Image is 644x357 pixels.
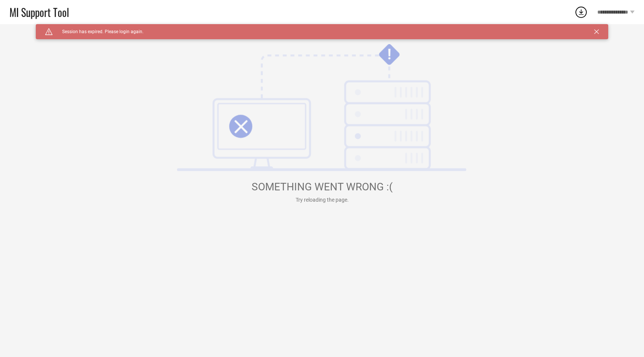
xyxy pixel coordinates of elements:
[252,181,393,193] span: SOMETHING WENT WRONG :(
[296,197,349,203] span: Try reloading the page.
[388,46,392,63] tspan: !
[574,5,588,19] div: Open download list
[9,5,69,20] span: MI Support Tool
[53,29,143,34] span: Session has expired. Please login again.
